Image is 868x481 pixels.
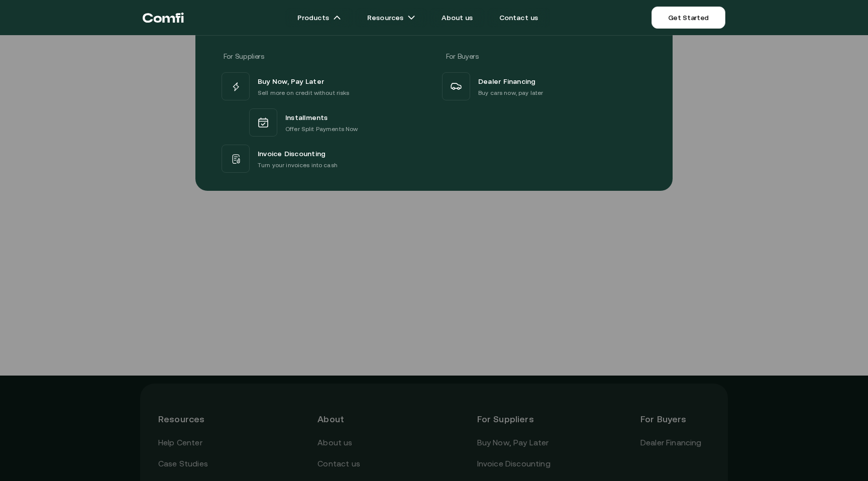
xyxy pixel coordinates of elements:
span: For Suppliers [224,52,264,60]
span: Dealer Financing [478,75,536,88]
span: Installments [285,111,328,124]
p: Turn your invoices into cash [258,160,338,170]
p: Offer Split Payments Now [285,124,358,134]
p: Sell more on credit without risks [258,88,350,98]
img: arrow icons [333,14,341,22]
span: For Buyers [446,52,479,60]
a: Invoice DiscountingTurn your invoices into cash [220,143,428,175]
img: arrow icons [407,14,415,22]
a: Productsarrow icons [285,8,353,28]
a: Get Started [652,7,725,29]
a: InstallmentsOffer Split Payments Now [220,102,428,143]
a: Contact us [487,8,551,28]
a: Buy Now, Pay LaterSell more on credit without risks [220,70,428,102]
a: Return to the top of the Comfi home page [143,3,184,33]
a: About us [429,8,485,28]
span: Buy Now, Pay Later [258,75,324,88]
a: Dealer FinancingBuy cars now, pay later [440,70,648,102]
p: Buy cars now, pay later [478,88,543,98]
a: Resourcesarrow icons [355,8,427,28]
span: Invoice Discounting [258,147,325,160]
